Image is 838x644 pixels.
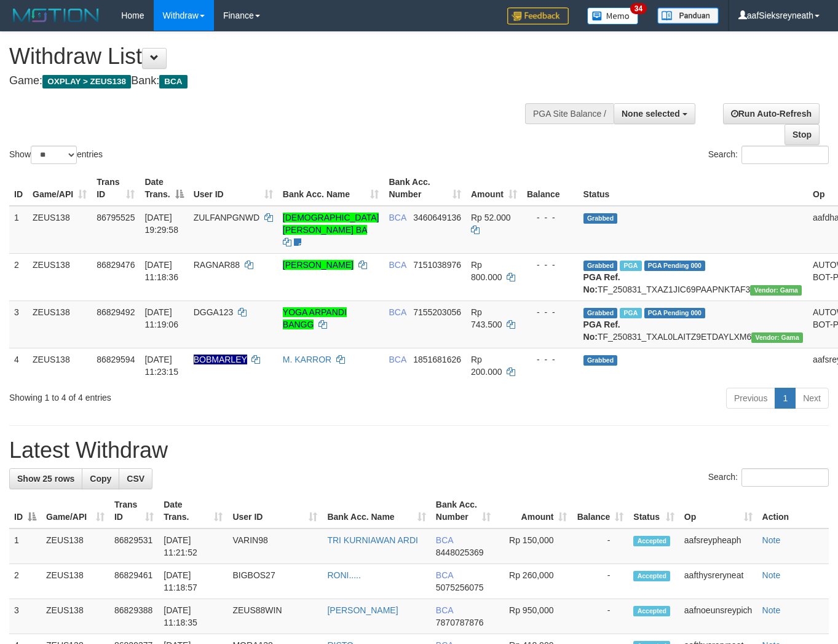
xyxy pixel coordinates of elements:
img: Feedback.jpg [507,7,569,25]
th: Bank Acc. Number: activate to sort column ascending [384,171,466,206]
td: Rp 150,000 [496,528,572,564]
div: - - - [527,211,574,224]
span: Marked by aafnoeunsreypich [620,308,641,318]
span: Vendor URL: https://trx31.1velocity.biz [750,285,802,296]
td: ZEUS138 [41,528,109,564]
span: Grabbed [583,308,618,318]
a: [DEMOGRAPHIC_DATA][PERSON_NAME] BA [283,213,379,235]
span: 34 [630,3,647,14]
td: TF_250831_TXAZ1JIC69PAAPNKTAF3 [579,253,808,300]
span: Vendor URL: https://trx31.1velocity.biz [751,332,803,343]
span: Copy 7151038976 to clipboard [413,260,461,270]
td: 86829388 [109,599,159,634]
th: Balance: activate to sort column ascending [572,493,628,528]
td: aafthysreryneat [679,564,757,599]
span: Copy 3460649136 to clipboard [413,213,461,222]
span: PGA Pending [644,308,706,318]
td: ZEUS138 [28,300,92,348]
td: BIGBOS27 [227,564,322,599]
img: MOTION_logo.png [9,6,103,25]
a: RONI..... [327,570,360,580]
th: Trans ID: activate to sort column ascending [92,171,140,206]
span: BCA [389,307,406,317]
td: [DATE] 11:21:52 [159,528,227,564]
span: Accepted [633,571,670,581]
td: ZEUS138 [41,564,109,599]
th: Bank Acc. Name: activate to sort column ascending [322,493,430,528]
td: ZEUS138 [41,599,109,634]
th: Action [757,493,829,528]
td: ZEUS138 [28,348,92,383]
span: BCA [389,355,406,364]
input: Search: [741,468,829,487]
th: Status [579,171,808,206]
td: 86829531 [109,528,159,564]
a: TRI KURNIAWAN ARDI [327,535,418,545]
th: Date Trans.: activate to sort column ascending [159,493,227,528]
span: BCA [436,605,453,615]
th: User ID: activate to sort column ascending [189,171,278,206]
input: Search: [741,146,829,164]
span: Grabbed [583,355,618,366]
span: OXPLAY > ZEUS138 [42,75,131,88]
td: Rp 260,000 [496,564,572,599]
span: CSV [127,474,144,484]
span: BCA [436,535,453,545]
th: User ID: activate to sort column ascending [227,493,322,528]
td: 3 [9,599,41,634]
span: BCA [436,570,453,580]
th: ID [9,171,28,206]
span: BCA [389,213,406,222]
h1: Withdraw List [9,44,547,69]
td: - [572,564,628,599]
span: Accepted [633,606,670,616]
td: aafnoeunsreypich [679,599,757,634]
a: [PERSON_NAME] [327,605,398,615]
span: PGA Pending [644,261,706,271]
span: Rp 52.000 [471,213,511,222]
span: Copy 7155203056 to clipboard [413,307,461,317]
th: Amount: activate to sort column ascending [466,171,522,206]
a: Note [762,605,781,615]
td: ZEUS88WIN [227,599,322,634]
td: - [572,599,628,634]
span: Grabbed [583,213,618,224]
th: Amount: activate to sort column ascending [496,493,572,528]
td: VARIN98 [227,528,322,564]
th: Date Trans.: activate to sort column descending [140,171,188,206]
th: ID: activate to sort column descending [9,493,41,528]
a: Copy [82,468,119,489]
a: YOGA ARPANDI BANGG [283,307,347,329]
button: None selected [614,103,695,124]
th: Game/API: activate to sort column ascending [41,493,109,528]
th: Op: activate to sort column ascending [679,493,757,528]
span: Show 25 rows [17,474,74,484]
span: Copy 8448025369 to clipboard [436,548,484,557]
span: Rp 743.500 [471,307,502,329]
label: Show entries [9,146,103,164]
span: Copy [90,474,111,484]
th: Bank Acc. Name: activate to sort column ascending [278,171,384,206]
span: [DATE] 11:19:06 [144,307,178,329]
td: TF_250831_TXAL0LAITZ9ETDAYLXM6 [579,300,808,348]
span: Accepted [633,536,670,546]
td: 1 [9,206,28,254]
td: 4 [9,348,28,383]
a: Next [795,388,829,409]
div: - - - [527,306,574,318]
th: Balance [522,171,579,206]
span: Copy 5075256075 to clipboard [436,583,484,592]
th: Bank Acc. Number: activate to sort column ascending [431,493,496,528]
span: [DATE] 19:29:58 [144,213,178,235]
th: Trans ID: activate to sort column ascending [109,493,159,528]
td: Rp 950,000 [496,599,572,634]
a: [PERSON_NAME] [283,260,354,270]
td: 2 [9,564,41,599]
h1: Latest Withdraw [9,438,829,463]
span: Copy 7870787876 to clipboard [436,618,484,627]
img: panduan.png [657,7,719,24]
a: Show 25 rows [9,468,82,489]
td: [DATE] 11:18:35 [159,599,227,634]
span: DGGA123 [194,307,234,317]
span: BCA [159,75,187,88]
